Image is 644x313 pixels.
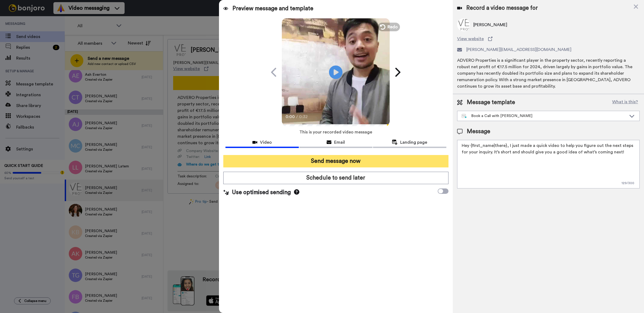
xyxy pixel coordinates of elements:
[286,113,295,120] span: 0:00
[466,46,571,53] span: [PERSON_NAME][EMAIL_ADDRESS][DOMAIN_NAME]
[334,139,345,146] span: Email
[296,113,298,120] span: /
[457,140,640,188] textarea: Hey {first_name|there}, I just made a quick video to help you figure out the next steps for your ...
[457,36,640,42] a: View website
[299,126,372,138] span: This is your recorded video message
[223,172,448,184] button: Schedule to send later
[232,188,291,197] span: Use optimised sending
[457,36,484,42] span: View website
[467,98,515,106] span: Message template
[299,113,309,120] span: 0:32
[462,114,467,118] img: nextgen-template.svg
[260,139,272,146] span: Video
[223,155,448,167] button: Send message now
[457,57,640,90] div: ADVERO Properties is a significant player in the property sector, recently reporting a robust net...
[462,113,626,119] div: Book a Call with [PERSON_NAME]
[400,139,427,146] span: Landing page
[611,98,640,106] button: What is this?
[467,128,490,136] span: Message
